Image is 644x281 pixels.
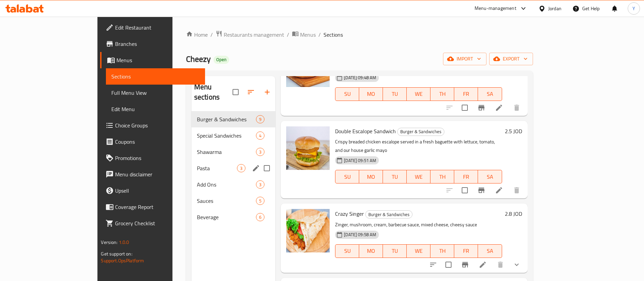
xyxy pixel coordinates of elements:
[433,172,452,182] span: TH
[457,257,473,273] button: Branch-specific-item
[186,51,211,67] span: Cheezy
[100,215,205,231] a: Grocery Checklist
[286,126,330,170] img: Double Escalope Sandwich
[430,87,454,101] button: TH
[481,246,499,256] span: SA
[335,138,502,155] p: Crispy breaded chicken escalope served in a fresh baguette with lettuce, tomato, and our house ga...
[186,30,533,39] nav: breadcrumb
[256,213,264,221] div: items
[478,87,502,101] button: SA
[335,221,502,229] p: Zinger, mushroom, cream, barbecue sauce, mixed cheese, cheesy sauce
[473,100,490,116] button: Branch-specific-item
[251,163,261,173] button: edit
[443,53,486,65] button: import
[100,52,205,68] a: Menus
[338,246,356,256] span: SU
[191,144,275,160] div: Shawarma3
[111,72,200,81] span: Sections
[359,87,383,101] button: MO
[324,31,343,39] span: Sections
[256,181,264,188] span: 3
[454,170,478,183] button: FR
[335,87,359,101] button: SU
[259,84,275,100] button: Add section
[191,111,275,127] div: Burger & Sandwiches9
[409,246,428,256] span: WE
[509,257,525,273] button: show more
[386,246,404,256] span: TU
[256,133,264,139] span: 4
[509,182,525,198] button: delete
[341,74,379,81] span: [DATE] 09:48 AM
[481,172,499,182] span: SA
[492,257,509,273] button: delete
[106,101,205,117] a: Edit Menu
[286,209,330,252] img: Crazy Singer
[335,244,359,258] button: SU
[191,127,275,144] div: Special Sandwiches4
[425,257,441,273] button: sort-choices
[101,249,132,258] span: Get support on:
[481,89,499,99] span: SA
[359,170,383,183] button: MO
[197,115,256,123] span: Burger & Sandwiches
[454,87,478,101] button: FR
[335,126,396,136] span: Double Escalope Sandwich
[115,203,200,211] span: Coverage Report
[300,31,316,39] span: Menus
[115,219,200,227] span: Grocery Checklist
[228,85,243,99] span: Select all sections
[495,186,503,194] a: Edit menu item
[505,209,522,218] h6: 2.8 JOD
[100,199,205,215] a: Coverage Report
[243,84,259,100] span: Sort sections
[100,150,205,166] a: Promotions
[197,148,256,156] span: Shawarma
[216,30,284,39] a: Restaurants management
[430,170,454,183] button: TH
[100,166,205,182] a: Menu disclaimer
[407,87,430,101] button: WE
[256,198,264,204] span: 5
[191,176,275,193] div: Add Ons3
[457,246,475,256] span: FR
[362,89,380,99] span: MO
[457,89,475,99] span: FR
[398,128,444,136] span: Burger & Sandwiches
[256,149,264,155] span: 3
[479,261,487,269] a: Edit menu item
[409,89,428,99] span: WE
[256,180,264,189] div: items
[197,197,256,205] span: Sauces
[197,164,237,172] span: Pasta
[335,170,359,183] button: SU
[505,126,522,136] h6: 2.5 JOD
[197,180,256,189] span: Add Ons
[473,182,490,198] button: Branch-specific-item
[115,40,200,48] span: Branches
[441,258,456,272] span: Select to update
[237,164,245,172] div: items
[115,154,200,162] span: Promotions
[115,187,200,195] span: Upsell
[100,134,205,150] a: Coupons
[256,115,264,123] div: items
[359,244,383,258] button: MO
[366,211,412,218] span: Burger & Sandwiches
[224,31,284,39] span: Restaurants management
[409,172,428,182] span: WE
[197,131,256,140] span: Special Sandwiches
[478,170,502,183] button: SA
[448,55,481,63] span: import
[365,210,412,218] div: Burger & Sandwiches
[256,131,264,140] div: items
[106,85,205,101] a: Full Menu View
[407,244,430,258] button: WE
[383,87,407,101] button: TU
[191,209,275,225] div: Beverage6
[338,172,356,182] span: SU
[383,170,407,183] button: TU
[341,231,379,238] span: [DATE] 09:58 AM
[116,56,200,64] span: Menus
